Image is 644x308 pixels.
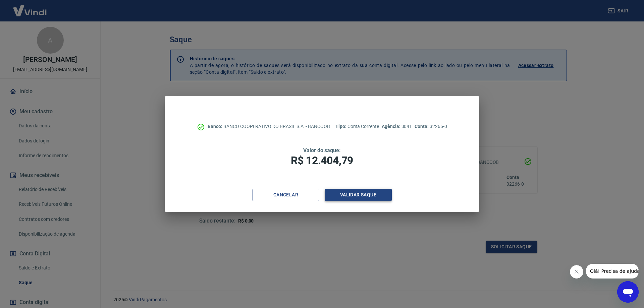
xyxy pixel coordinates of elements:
p: Conta Corrente [335,123,379,130]
span: Olá! Precisa de ajuda? [4,5,56,10]
p: 3041 [382,123,412,130]
div: Domínio [35,40,51,44]
p: 32266-0 [415,123,447,130]
img: tab_domain_overview_orange.svg [28,39,33,44]
span: Agência: [382,124,401,129]
img: logo_orange.svg [11,11,16,16]
iframe: Mensagem da empresa [586,264,639,279]
p: BANCO COOPERATIVO DO BRASIL S.A. - BANCOOB [208,123,330,130]
img: tab_keywords_by_traffic_grey.svg [71,39,76,44]
iframe: Botão para abrir a janela de mensagens [617,281,639,303]
span: Valor do saque: [303,147,341,153]
button: Cancelar [252,189,319,201]
div: Palavras-chave [78,40,108,44]
iframe: Fechar mensagem [570,265,583,279]
span: Conta: [415,124,430,129]
span: R$ 12.404,79 [291,154,353,167]
div: [PERSON_NAME]: [DOMAIN_NAME] [17,17,96,23]
span: Tipo: [335,124,347,129]
img: website_grey.svg [11,17,16,23]
button: Validar saque [325,189,392,201]
span: Banco: [208,124,223,129]
div: v 4.0.25 [19,11,33,16]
